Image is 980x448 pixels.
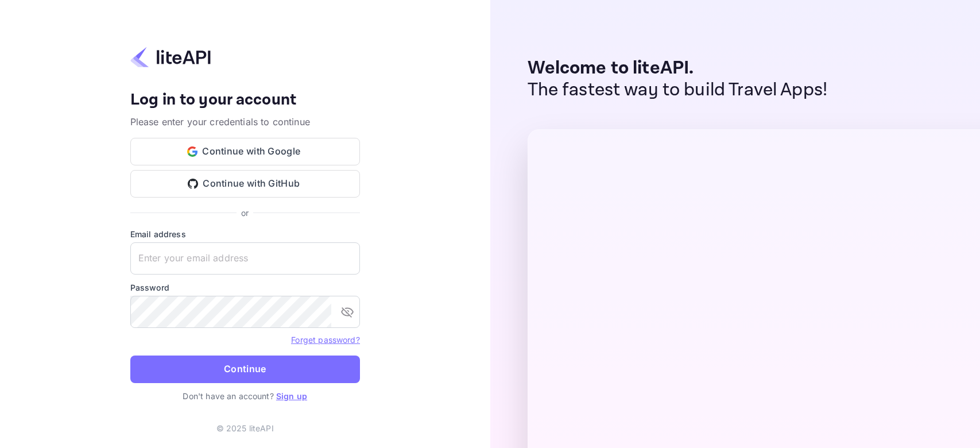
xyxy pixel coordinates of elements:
a: Sign up [276,391,307,401]
button: Continue [130,356,360,383]
button: Continue with Google [130,138,360,165]
p: or [241,207,249,219]
button: Continue with GitHub [130,170,360,198]
button: toggle password visibility [336,300,359,323]
p: The fastest way to build Travel Apps! [528,79,828,101]
p: Don't have an account? [130,390,360,402]
p: © 2025 liteAPI [216,422,274,434]
input: Enter your email address [130,242,360,275]
p: Welcome to liteAPI. [528,57,828,79]
label: Password [130,281,360,293]
a: Forget password? [291,334,359,345]
h4: Log in to your account [130,90,360,110]
img: liteapi [130,46,211,68]
a: Forget password? [291,335,359,345]
p: Please enter your credentials to continue [130,115,360,129]
label: Email address [130,228,360,240]
keeper-lock: Open Keeper Popup [338,252,352,265]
